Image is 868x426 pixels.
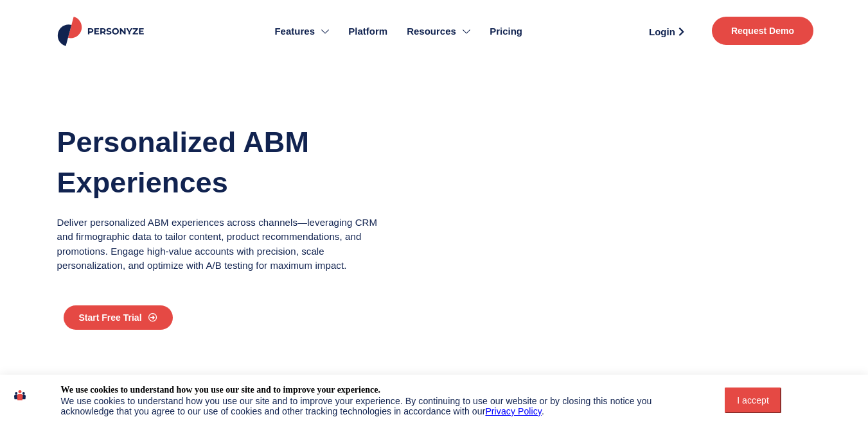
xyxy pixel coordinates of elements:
[57,216,380,273] p: Deliver personalized ABM experiences across channels—leveraging CRM and firmographic data to tail...
[60,384,380,396] div: We use cookies to understand how you use our site and to improve your experience.
[14,384,26,406] img: icon
[265,6,339,56] a: Features
[274,24,315,39] span: Features
[57,122,390,203] h1: Personalized ABM Experiences
[712,17,813,45] a: Request Demo
[634,22,699,41] a: Login
[485,406,542,416] a: Privacy Policy
[649,27,675,37] span: Login
[490,24,522,39] span: Pricing
[480,6,532,56] a: Pricing
[732,395,774,405] div: I accept
[397,6,480,56] a: Resources
[407,24,456,39] span: Resources
[64,305,173,330] a: Start Free Trial
[55,17,150,46] img: Personyze logo
[731,26,794,35] span: Request Demo
[339,6,397,56] a: Platform
[79,313,142,322] span: Start Free Trial
[60,396,698,416] div: We use cookies to understand how you use our site and to improve your experience. By continuing t...
[348,24,387,39] span: Platform
[725,388,781,413] button: I accept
